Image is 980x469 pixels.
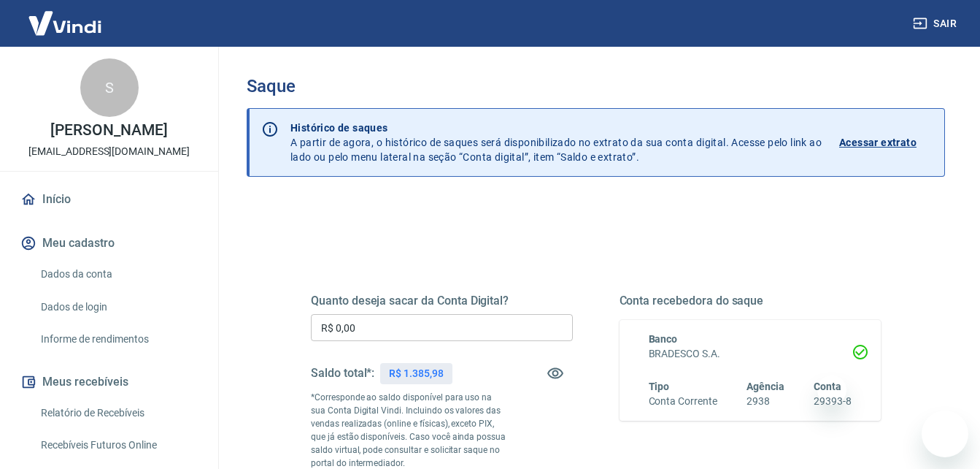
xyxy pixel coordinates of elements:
[910,10,962,37] button: Sair
[746,394,784,409] h6: 2938
[620,294,881,308] h5: Conta recebedora do saque
[839,135,917,150] p: Acessar extrato
[35,324,201,354] a: Informe de rendimentos
[35,292,201,322] a: Dados de login
[814,394,852,409] h6: 29393-8
[18,183,201,216] a: Início
[35,398,201,428] a: Relatório de Recebíveis
[649,381,670,392] span: Tipo
[649,394,717,409] h6: Conta Corrente
[80,58,139,117] div: S
[311,366,374,381] h5: Saldo total*:
[922,411,968,457] iframe: Botão para abrir a janela de mensagens
[839,121,933,164] a: Acessar extrato
[35,430,201,460] a: Recebíveis Futuros Online
[311,294,573,308] h5: Quanto deseja sacar da Conta Digital?
[247,76,945,96] h3: Saque
[290,121,822,164] p: A partir de agora, o histórico de saques será disponibilizado no extrato da sua conta digital. Ac...
[35,259,201,289] a: Dados da conta
[746,381,784,392] span: Agência
[290,121,822,135] p: Histórico de saques
[649,346,852,362] h6: BRADESCO S.A.
[28,144,190,159] p: [EMAIL_ADDRESS][DOMAIN_NAME]
[817,375,846,405] iframe: Fechar mensagem
[50,123,167,138] p: [PERSON_NAME]
[814,381,841,392] span: Conta
[389,366,443,381] p: R$ 1.385,98
[18,1,112,45] img: Vindi
[18,366,201,398] button: Meus recebíveis
[18,227,201,259] button: Meu cadastro
[649,333,678,345] span: Banco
